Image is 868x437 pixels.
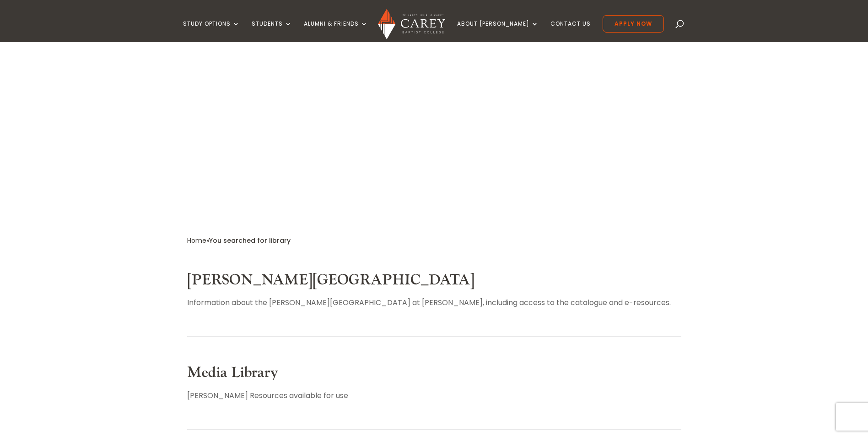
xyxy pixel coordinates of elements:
a: Alumni & Friends [304,21,368,42]
a: Contact Us [550,21,591,42]
h1: Results for "library" [263,122,606,170]
a: Media Library [187,363,278,382]
span: » [187,236,291,245]
p: [PERSON_NAME] Resources available for use [187,389,681,402]
a: [PERSON_NAME][GEOGRAPHIC_DATA] [187,271,474,290]
a: Study Options [183,21,240,42]
a: About [PERSON_NAME] [457,21,539,42]
img: Carey Baptist College [378,9,445,39]
span: You searched for library [209,236,291,245]
a: Apply Now [603,15,664,33]
p: Information about the [PERSON_NAME][GEOGRAPHIC_DATA] at [PERSON_NAME], including access to the ca... [187,296,681,309]
a: Home [187,236,206,245]
a: Students [252,21,292,42]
